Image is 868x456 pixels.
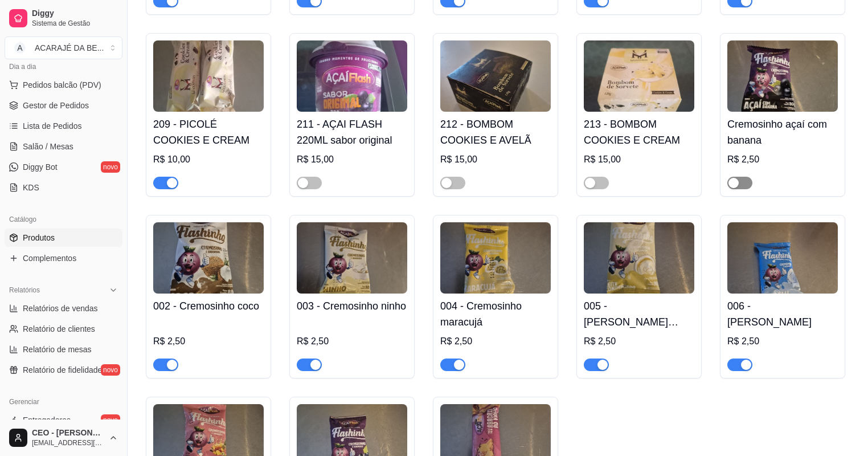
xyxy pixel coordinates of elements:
[14,42,26,54] span: A
[5,249,122,267] a: Complementos
[440,40,551,112] img: product-image
[5,76,122,94] button: Pedidos balcão (PDV)
[297,153,407,166] div: R$ 15,00
[297,222,407,294] img: product-image
[5,117,122,135] a: Lista de Pedidos
[297,335,407,348] div: R$ 2,50
[5,5,122,32] a: DiggySistema de Gestão
[5,340,122,359] a: Relatório de mesas
[32,19,118,28] span: Sistema de Gestão
[5,36,122,59] button: Select a team
[9,286,40,295] span: Relatórios
[584,222,694,294] img: product-image
[5,424,122,451] button: CEO - [PERSON_NAME][EMAIL_ADDRESS][DOMAIN_NAME]
[23,364,102,376] span: Relatório de fidelidade
[440,153,551,166] div: R$ 15,00
[727,153,838,166] div: R$ 2,50
[440,116,551,148] h4: 212 - BOMBOM COOKIES E AVELÃ
[153,153,264,166] div: R$ 10,00
[23,100,89,111] span: Gestor de Pedidos
[5,58,122,76] div: Dia a dia
[727,222,838,294] img: product-image
[23,161,58,173] span: Diggy Bot
[23,253,76,264] span: Complementos
[153,116,264,148] h4: 209 - PICOLÉ COOKIES E CREAM
[440,298,551,330] h4: 004 - Cremosinho maracujá
[23,141,73,152] span: Salão / Mesas
[584,116,694,148] h4: 213 - BOMBOM COOKIES E CREAM
[584,335,694,348] div: R$ 2,50
[727,116,838,148] h4: Cremosinho açaí com banana
[5,96,122,115] a: Gestor de Pedidos
[584,40,694,112] img: product-image
[727,40,838,112] img: product-image
[584,153,694,166] div: R$ 15,00
[5,393,122,411] div: Gerenciar
[440,222,551,294] img: product-image
[153,298,264,314] h4: 002 - Cremosinho coco
[23,79,101,91] span: Pedidos balcão (PDV)
[23,303,98,314] span: Relatórios de vendas
[727,335,838,348] div: R$ 2,50
[440,335,551,348] div: R$ 2,50
[5,229,122,247] a: Produtos
[153,335,264,348] div: R$ 2,50
[23,182,39,193] span: KDS
[5,210,122,229] div: Catálogo
[584,298,694,330] h4: 005 - [PERSON_NAME] condensado
[5,299,122,317] a: Relatórios de vendas
[23,120,82,132] span: Lista de Pedidos
[297,116,407,148] h4: 211 - AÇAI FLASH 220ML sabor original
[727,298,838,330] h4: 006 - [PERSON_NAME]
[23,323,95,335] span: Relatório de clientes
[35,42,104,54] div: ACARAJÉ DA BE ...
[153,222,264,294] img: product-image
[297,40,407,112] img: product-image
[32,9,118,19] span: Diggy
[5,178,122,197] a: KDS
[5,361,122,379] a: Relatório de fidelidadenovo
[153,40,264,112] img: product-image
[5,320,122,338] a: Relatório de clientes
[32,428,104,438] span: CEO - [PERSON_NAME]
[5,411,122,429] a: Entregadoresnovo
[32,438,104,447] span: [EMAIL_ADDRESS][DOMAIN_NAME]
[297,298,407,314] h4: 003 - Cremosinho ninho
[23,232,55,243] span: Produtos
[5,158,122,176] a: Diggy Botnovo
[23,414,71,426] span: Entregadores
[5,137,122,156] a: Salão / Mesas
[23,344,92,355] span: Relatório de mesas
